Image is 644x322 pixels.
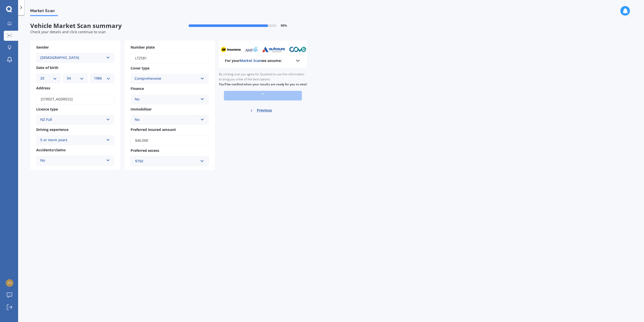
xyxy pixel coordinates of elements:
span: 90 % [281,24,287,27]
img: amp_sm.png [244,47,258,52]
div: No [40,158,104,164]
img: cove_sm.webp [289,47,306,52]
span: Preferred insured amount [131,127,176,132]
div: 5 or more years [40,137,104,143]
b: For your we assume: [225,58,282,63]
span: Market Scan [240,58,261,63]
span: Accidents/claims [36,148,66,152]
span: Date of birth [36,65,58,70]
div: Comprehensive [135,76,198,82]
img: autosure_sm.webp [261,47,285,52]
span: Number plate [131,45,155,50]
span: Immobiliser [131,107,152,112]
span: Gender [36,45,49,50]
span: Driving experience [36,127,68,132]
span: Licence type [36,107,58,112]
span: Finance [131,86,144,91]
img: 9196ddde469ea2459de5efffc46878a4 [6,279,13,287]
span: Check your details and click continue to scan [30,29,106,34]
div: $750 [135,158,198,164]
b: You’ll be notified when your results are ready for you to view! [219,82,307,86]
span: Preferred excess [131,148,159,153]
div: NZ Full [40,117,104,123]
span: Previous [257,106,272,114]
span: Vehicle Market Scan summary [30,22,169,29]
span: Address [36,86,50,91]
img: aa_sm.webp [220,47,240,52]
span: Market Scan [30,8,58,15]
span: Cover type [131,66,149,70]
div: By clicking scan you agree for Quashed to use this information to bring you a few of the best opt... [219,68,307,91]
div: No [135,96,198,102]
div: No [135,117,198,123]
div: [DEMOGRAPHIC_DATA] [40,55,104,61]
